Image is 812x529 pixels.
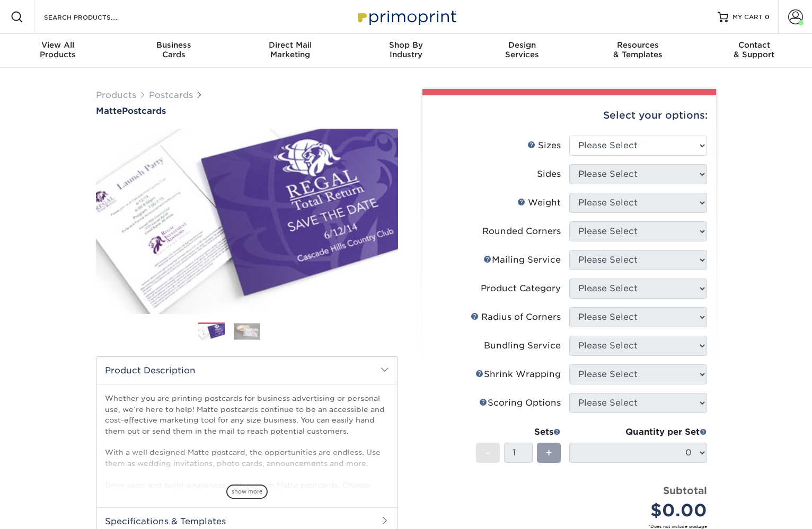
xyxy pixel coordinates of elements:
[484,339,561,352] div: Bundling Service
[696,34,812,68] a: Contact& Support
[234,323,260,339] img: Postcards 02
[105,393,389,523] p: Whether you are printing postcards for business advertising or personal use, we’re here to help! ...
[116,40,232,59] div: Cards
[663,485,707,496] strong: Subtotal
[198,323,225,342] img: Postcards 01
[232,40,348,50] span: Direct Mail
[765,13,770,21] span: 0
[476,426,561,438] div: Sets
[577,498,707,523] div: $0.00
[96,357,398,384] h2: Product Description
[149,90,193,100] a: Postcards
[348,40,464,59] div: Industry
[232,40,348,59] div: Marketing
[569,426,707,438] div: Quantity per Set
[481,282,561,295] div: Product Category
[732,13,763,22] span: MY CART
[696,40,812,59] div: & Support
[269,318,296,345] img: Postcards 03
[96,106,398,116] h1: Postcards
[226,485,268,499] span: show more
[486,445,490,461] span: -
[471,311,561,324] div: Radius of Corners
[475,368,561,381] div: Shrink Wrapping
[517,196,561,209] div: Weight
[431,95,708,136] div: Select your options:
[464,40,580,50] span: Design
[96,117,398,326] img: Matte 01
[482,225,561,238] div: Rounded Corners
[464,34,580,68] a: DesignServices
[96,106,122,116] span: Matte
[464,40,580,59] div: Services
[696,40,812,50] span: Contact
[348,40,464,50] span: Shop By
[232,34,348,68] a: Direct MailMarketing
[537,168,561,181] div: Sides
[43,11,146,23] input: SEARCH PRODUCTS.....
[116,40,232,50] span: Business
[96,90,136,100] a: Products
[580,34,696,68] a: Resources& Templates
[353,5,459,28] img: Primoprint
[580,40,696,50] span: Resources
[580,40,696,59] div: & Templates
[545,445,552,461] span: +
[479,397,561,409] div: Scoring Options
[96,106,398,116] a: MattePostcards
[116,34,232,68] a: BusinessCards
[527,139,561,152] div: Sizes
[348,34,464,68] a: Shop ByIndustry
[483,254,561,266] div: Mailing Service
